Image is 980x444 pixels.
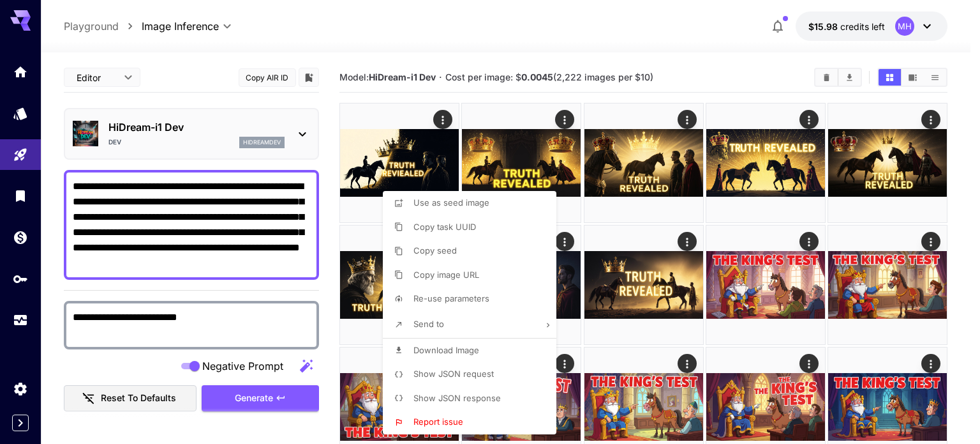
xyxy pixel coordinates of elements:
[413,245,457,256] span: Copy seed
[413,293,489,303] span: Re-use parameters
[413,369,494,379] span: Show JSON request
[413,270,479,280] span: Copy image URL
[413,393,501,403] span: Show JSON response
[413,319,444,329] span: Send to
[413,222,476,232] span: Copy task UUID
[413,345,479,355] span: Download Image
[413,197,489,208] span: Use as seed image
[413,417,463,427] span: Report issue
